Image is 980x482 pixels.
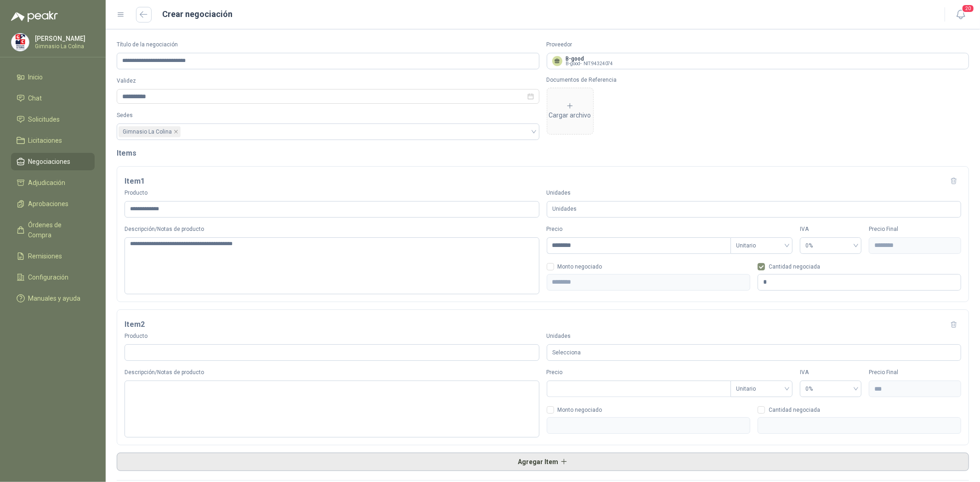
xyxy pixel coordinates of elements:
[736,382,787,396] span: Unitario
[35,44,92,49] p: Gimnasio La Colina
[117,453,969,471] button: Agregar Item
[28,220,86,240] span: Órdenes de Compra
[117,111,539,120] label: Sedes
[28,157,71,167] span: Negociaciones
[11,111,95,128] a: Solicitudes
[554,407,606,413] span: Monto negociado
[11,195,95,213] a: Aprobaciones
[736,239,787,252] span: Unitario
[962,4,974,13] span: 20
[547,344,962,361] div: Selecciona
[800,225,861,234] label: IVA
[28,178,66,188] span: Adjudicación
[547,40,969,49] label: Proveedor
[11,90,95,107] a: Chat
[11,153,95,170] a: Negociaciones
[11,11,58,22] img: Logo peakr
[549,102,591,120] div: Cargar archivo
[869,368,961,377] label: Precio Final
[869,225,961,234] label: Precio Final
[11,174,95,191] a: Adjudicación
[163,8,233,21] h1: Crear negociación
[125,225,539,234] label: Descripción/Notas de producto
[28,251,62,261] span: Remisiones
[28,135,62,146] span: Licitaciones
[11,269,95,286] a: Configuración
[28,272,69,282] span: Configuración
[952,6,969,23] button: 20
[547,368,731,377] label: Precio
[11,216,95,244] a: Órdenes de Compra
[11,132,95,149] a: Licitaciones
[28,72,43,82] span: Inicio
[547,77,969,83] p: Documentos de Referencia
[11,34,29,51] img: Company Logo
[805,239,856,252] span: 0%
[125,189,539,197] label: Producto
[28,293,81,303] span: Manuales y ayuda
[28,114,60,124] span: Solicitudes
[554,264,606,269] span: Monto negociado
[547,225,731,234] label: Precio
[547,201,961,218] div: Unidades
[117,77,539,85] label: Validez
[123,127,172,137] span: Gimnasio La Colina
[174,129,178,134] span: close
[125,332,539,341] label: Producto
[125,175,145,187] h3: Item 1
[117,40,539,49] label: Título de la negociación
[28,93,42,103] span: Chat
[125,319,145,331] h3: Item 2
[119,126,181,137] span: Gimnasio La Colina
[11,247,95,265] a: Remisiones
[117,147,969,159] h2: Items
[125,368,539,377] label: Descripción/Notas de producto
[805,382,856,396] span: 0%
[11,290,95,307] a: Manuales y ayuda
[547,332,962,341] label: Unidades
[28,199,69,209] span: Aprobaciones
[800,368,861,377] label: IVA
[35,35,92,42] p: [PERSON_NAME]
[547,189,961,197] label: Unidades
[765,407,824,413] span: Cantidad negociada
[11,68,95,86] a: Inicio
[765,264,824,269] span: Cantidad negociada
